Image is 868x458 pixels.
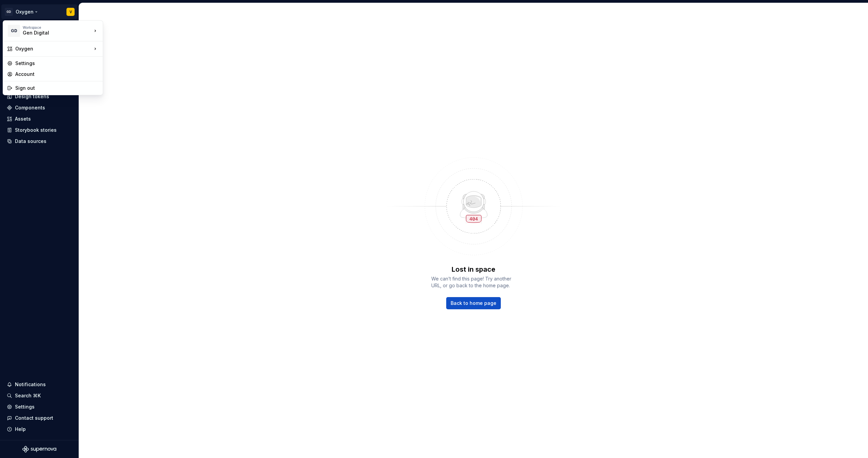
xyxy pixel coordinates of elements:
div: Settings [15,60,99,67]
div: Gen Digital [23,29,80,36]
div: Oxygen [15,45,92,52]
div: Workspace [23,25,92,29]
div: Sign out [15,85,99,91]
div: Account [15,71,99,78]
div: GD [8,25,20,37]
